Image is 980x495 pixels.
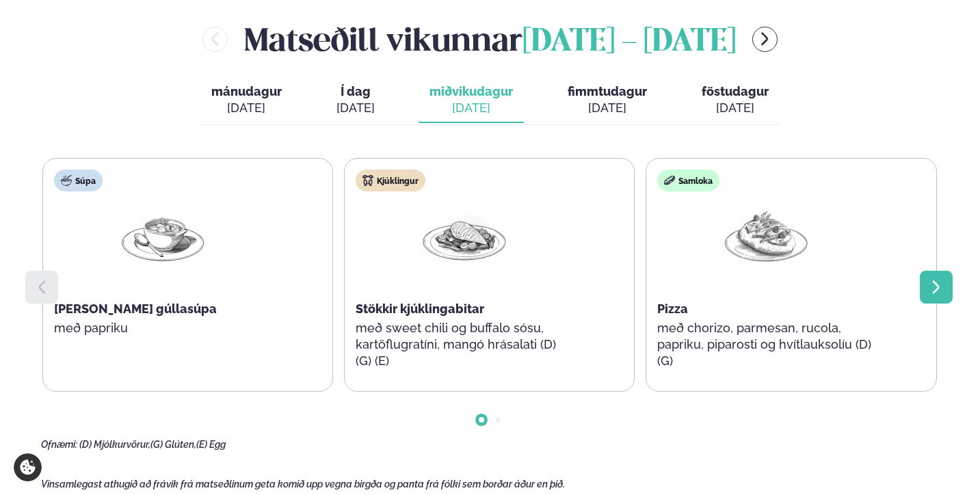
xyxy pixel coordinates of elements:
[657,170,719,191] div: Samloka
[419,78,524,123] button: miðvikudagur [DATE]
[429,100,513,116] div: [DATE]
[702,100,769,116] div: [DATE]
[54,320,272,336] p: með papriku
[356,302,484,316] span: Stökkir kjúklingabitar
[54,170,103,191] div: Súpa
[421,202,508,266] img: Chicken-breast.png
[362,175,373,186] img: chicken.svg
[429,84,513,98] span: miðvikudagur
[557,78,658,123] button: fimmtudagur [DATE]
[150,439,196,450] span: (G) Glúten,
[522,27,736,57] span: [DATE] - [DATE]
[41,439,77,450] span: Ofnæmi:
[119,202,207,266] img: Soup.png
[79,439,150,450] span: (D) Mjólkurvörur,
[568,100,647,116] div: [DATE]
[495,417,501,423] span: Go to slide 2
[356,320,573,369] p: með sweet chili og buffalo sósu, kartöflugratíni, mangó hrásalati (D) (G) (E)
[752,27,778,52] button: menu-btn-right
[326,78,386,123] button: Í dag [DATE]
[200,78,293,123] button: mánudagur [DATE]
[202,27,228,52] button: menu-btn-left
[479,417,484,423] span: Go to slide 1
[61,175,72,186] img: soup.svg
[196,439,226,450] span: (E) Egg
[14,453,42,481] a: Cookie settings
[568,84,647,98] span: fimmtudagur
[54,302,217,316] span: [PERSON_NAME] gúllasúpa
[702,84,769,98] span: föstudagur
[356,170,425,191] div: Kjúklingur
[722,202,810,267] img: Pizza-Bread.png
[657,302,688,316] span: Pizza
[244,17,736,62] h2: Matseðill vikunnar
[41,479,565,490] span: Vinsamlegast athugið að frávik frá matseðlinum geta komið upp vegna birgða og panta frá fólki sem...
[336,83,375,100] span: Í dag
[664,175,675,186] img: sandwich-new-16px.svg
[336,100,375,116] div: [DATE]
[691,78,780,123] button: föstudagur [DATE]
[211,100,282,116] div: [DATE]
[657,320,875,369] p: með chorizo, parmesan, rucola, papriku, piparosti og hvítlauksolíu (D) (G)
[211,84,282,98] span: mánudagur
